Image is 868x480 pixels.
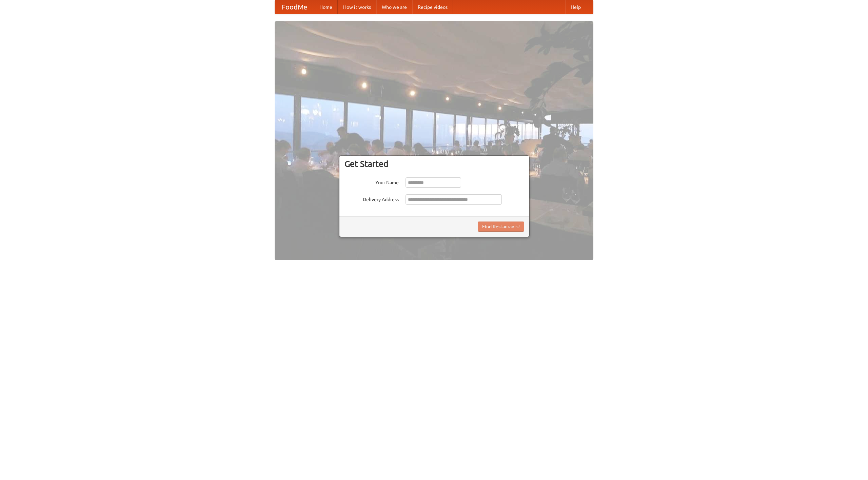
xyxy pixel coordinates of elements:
a: How it works [338,0,376,14]
a: Recipe videos [412,0,453,14]
label: Delivery Address [344,194,399,203]
a: Who we are [376,0,412,14]
a: FoodMe [275,0,314,14]
a: Home [314,0,338,14]
a: Help [565,0,586,14]
button: Find Restaurants! [478,222,524,232]
h3: Get Started [344,159,524,169]
label: Your Name [344,177,399,186]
